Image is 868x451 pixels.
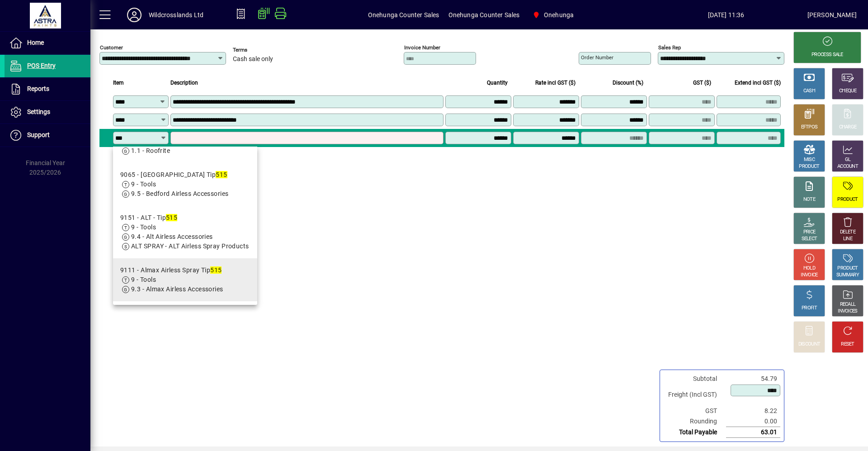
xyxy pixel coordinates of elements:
[131,242,249,250] span: ALT SPRAY - ALT Airless Spray Products
[841,341,854,348] div: RESET
[726,416,780,427] td: 0.00
[840,229,855,236] div: DELETE
[113,258,257,301] mat-option: 9111 - Almax Airless Spray Tip 515
[166,214,177,221] em: 515
[100,44,123,51] mat-label: Customer
[131,147,170,154] span: 1.1 - Roofrite
[664,406,726,416] td: GST
[837,196,858,203] div: PRODUCT
[170,78,198,88] span: Description
[448,8,520,22] span: Onehunga Counter Sales
[544,8,574,22] span: Onehunga
[404,44,440,51] mat-label: Invoice number
[838,308,857,315] div: INVOICES
[802,236,817,242] div: SELECT
[131,276,156,283] span: 9 - Tools
[803,196,815,203] div: NOTE
[149,8,203,22] div: Wildcrosslands Ltd
[845,157,851,163] div: GL
[613,78,643,88] span: Discount (%)
[807,8,857,22] div: [PERSON_NAME]
[216,171,227,178] em: 515
[131,190,228,197] span: 9.5 - Bedford Airless Accessories
[837,163,858,170] div: ACCOUNT
[664,384,726,406] td: Freight (Incl GST)
[131,233,213,240] span: 9.4 - Alt Airless Accessories
[803,229,816,236] div: PRICE
[837,265,858,272] div: PRODUCT
[839,88,856,95] div: CHEQUE
[693,78,711,88] span: GST ($)
[27,62,56,69] span: POS Entry
[803,265,815,272] div: HOLD
[27,85,49,92] span: Reports
[120,213,249,223] div: 9151 - ALT - Tip
[487,78,508,88] span: Quantity
[5,78,90,100] a: Reports
[803,88,815,95] div: CASH
[726,406,780,416] td: 8.22
[798,341,820,348] div: DISCOUNT
[801,124,818,131] div: EFTPOS
[5,32,90,54] a: Home
[27,39,44,46] span: Home
[735,78,781,88] span: Extend incl GST ($)
[233,56,273,63] span: Cash sale only
[664,427,726,438] td: Total Payable
[726,427,780,438] td: 63.01
[836,272,859,279] div: SUMMARY
[120,170,228,180] div: 9065 - [GEOGRAPHIC_DATA] Tip
[210,266,222,274] em: 515
[658,44,681,51] mat-label: Sales rep
[27,108,50,115] span: Settings
[113,206,257,258] mat-option: 9151 - ALT - Tip 515
[535,78,576,88] span: Rate incl GST ($)
[664,374,726,384] td: Subtotal
[801,272,817,279] div: INVOICE
[802,305,817,312] div: PROFIT
[131,223,156,231] span: 9 - Tools
[368,8,439,22] span: Onehunga Counter Sales
[5,101,90,123] a: Settings
[811,52,843,58] div: PROCESS SALE
[645,8,807,22] span: [DATE] 11:36
[113,163,257,206] mat-option: 9065 - Bedford Tip 515
[27,131,50,138] span: Support
[233,47,287,53] span: Terms
[5,124,90,147] a: Support
[843,236,852,242] div: LINE
[120,7,149,23] button: Profile
[840,301,856,308] div: RECALL
[664,416,726,427] td: Rounding
[799,163,819,170] div: PRODUCT
[726,374,780,384] td: 54.79
[131,180,156,188] span: 9 - Tools
[528,7,577,23] span: Onehunga
[120,266,223,275] div: 9111 - Almax Airless Spray Tip
[804,157,815,163] div: MISC
[131,285,223,293] span: 9.3 - Almax Airless Accessories
[581,54,613,61] mat-label: Order number
[113,78,124,88] span: Item
[839,124,857,131] div: CHARGE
